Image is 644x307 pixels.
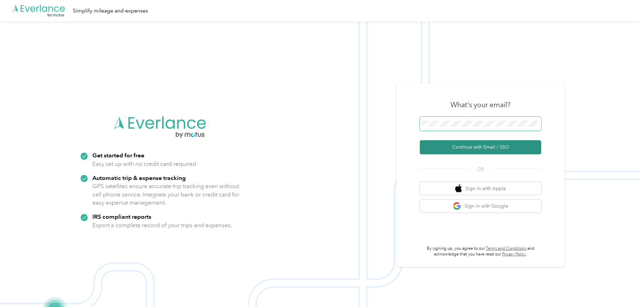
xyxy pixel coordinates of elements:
[486,246,526,251] a: Terms and Conditions
[420,140,541,154] button: Continue with Email / SSO
[92,213,151,220] strong: IRS compliant reports
[450,100,510,110] h3: What's your email?
[469,165,492,173] span: OR
[73,7,148,15] div: Simplify mileage and expenses
[455,184,462,193] img: apple logo
[453,202,461,210] img: google logo
[420,182,541,195] button: apple logoSign in with Apple
[502,252,526,257] a: Privacy Policy
[420,199,541,213] button: google logoSign in with Google
[92,221,232,229] p: Export a complete record of your trips and expenses.
[92,182,240,207] p: GPS satellites ensure accurate trip tracking even without cell phone service. Integrate your bank...
[92,160,196,168] p: Easy set up with no credit card required
[92,152,144,159] strong: Get started for free
[92,174,186,181] strong: Automatic trip & expense tracking
[420,246,541,257] p: By signing up, you agree to our and acknowledge that you have read our .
